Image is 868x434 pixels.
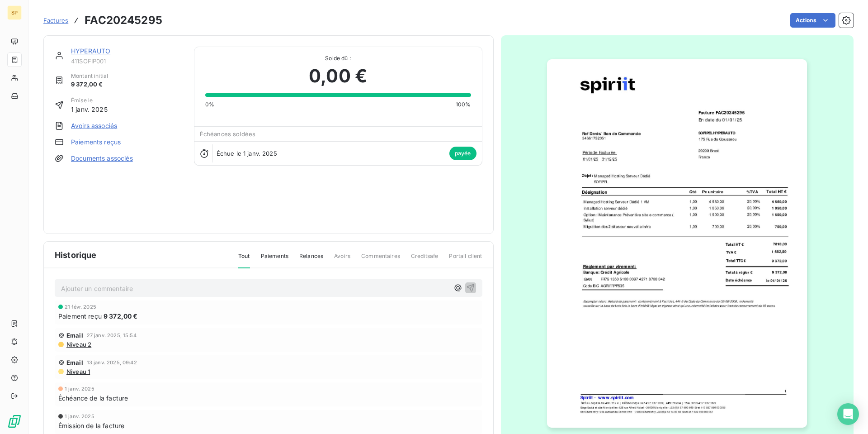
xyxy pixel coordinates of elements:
[58,393,128,403] span: Échéance de la facture
[71,57,183,65] span: 411SOFIP001
[87,360,137,365] span: 13 janv. 2025, 09:42
[790,13,835,28] button: Actions
[43,16,68,25] a: Factures
[66,341,91,348] span: Niveau 2
[309,62,367,90] span: 0,00 €
[71,105,108,114] span: 1 janv. 2025
[71,138,121,147] a: Paiements reçus
[58,421,124,430] span: Émission de la facture
[71,47,110,55] a: HYPERAUTO
[66,332,83,339] span: Email
[85,12,162,29] h3: FAC20245295
[200,130,256,138] span: Échéances soldées
[65,414,94,419] span: 1 janv. 2025
[449,252,482,267] span: Portail client
[66,359,83,366] span: Email
[71,96,108,105] span: Émise le
[456,100,471,109] span: 100%
[837,403,859,425] div: Open Intercom Messenger
[261,252,288,267] span: Paiements
[361,252,400,267] span: Commentaires
[205,54,471,62] span: Solde dû :
[58,311,102,321] span: Paiement reçu
[55,249,97,261] span: Historique
[66,368,90,375] span: Niveau 1
[334,252,350,267] span: Avoirs
[7,414,22,429] img: Logo LeanPay
[65,304,96,310] span: 21 févr. 2025
[71,154,133,163] a: Documents associés
[205,100,214,109] span: 0%
[449,147,476,160] span: payée
[411,252,439,267] span: Creditsafe
[7,5,22,20] div: SP
[71,121,117,130] a: Avoirs associés
[104,311,138,321] span: 9 372,00 €
[547,59,807,428] img: invoice_thumbnail
[43,17,68,24] span: Factures
[65,386,94,391] span: 1 janv. 2025
[71,72,108,80] span: Montant initial
[238,252,250,268] span: Tout
[71,80,108,89] span: 9 372,00 €
[299,252,323,267] span: Relances
[217,150,277,157] span: Échue le 1 janv. 2025
[87,333,137,338] span: 27 janv. 2025, 15:54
